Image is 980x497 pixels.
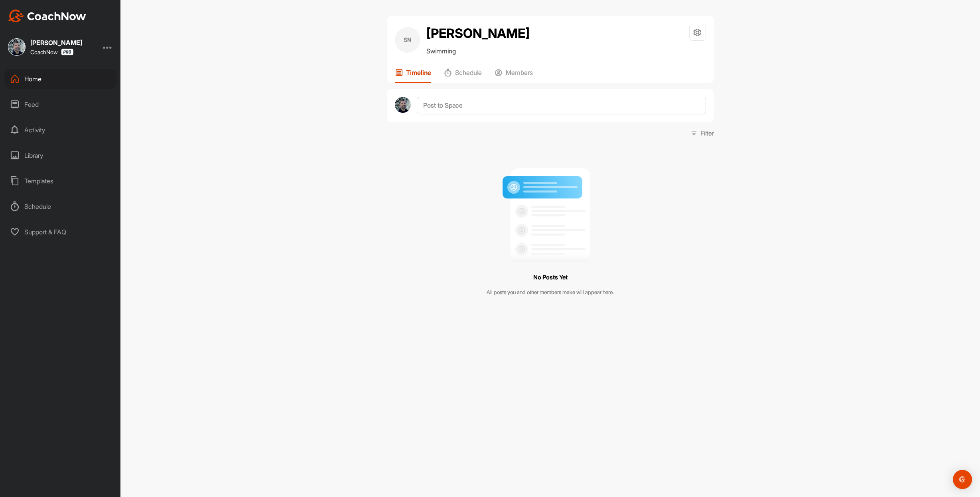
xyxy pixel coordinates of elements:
[406,69,431,77] p: Timeline
[4,145,117,165] div: Library
[395,27,420,53] div: SN
[426,24,530,43] h2: [PERSON_NAME]
[533,272,568,283] h3: No Posts Yet
[426,46,530,56] p: Swimming
[61,49,73,55] img: CoachNow Pro
[455,69,482,77] p: Schedule
[4,69,117,89] div: Home
[8,38,26,56] img: square_7d03fa5b79e311a58316ef6096d3d30c.jpg
[4,196,117,216] div: Schedule
[953,470,972,489] div: Open Intercom Messenger
[700,128,714,138] p: Filter
[8,10,86,22] img: CoachNow
[395,97,411,113] img: avatar
[506,69,533,77] p: Members
[4,120,117,140] div: Activity
[4,171,117,191] div: Templates
[30,49,73,55] div: CoachNow
[501,162,600,262] img: null result
[4,222,117,242] div: Support & FAQ
[487,289,614,297] p: All posts you and other members make will appear here.
[30,39,82,46] div: [PERSON_NAME]
[4,94,117,114] div: Feed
